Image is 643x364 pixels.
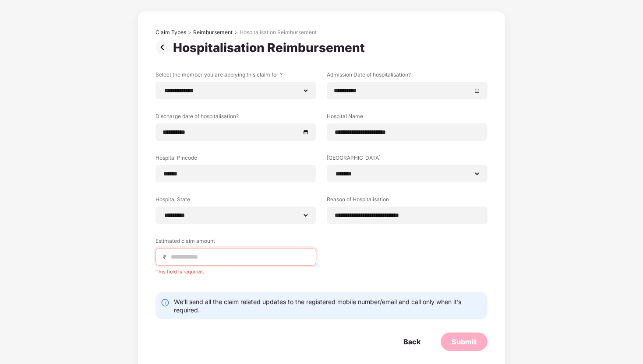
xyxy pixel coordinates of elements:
label: Hospital Pincode [155,154,316,165]
div: Claim Types [155,29,186,36]
label: [GEOGRAPHIC_DATA] [327,154,488,165]
div: This field is required. [155,266,316,275]
label: Hospital Name [327,112,488,123]
div: Submit [452,337,477,346]
label: Admission Date of hospitalisation? [327,71,488,82]
div: Back [403,337,420,346]
label: Reason of Hospitalisation [327,196,488,206]
span: ₹ [163,253,170,261]
div: Hospitalisation Reimbursement [173,40,368,55]
label: Discharge date of hospitalisation? [155,112,316,123]
div: Reimbursement [193,29,233,36]
label: Estimated claim amount [155,237,316,248]
div: Hospitalisation Reimbursement [240,29,317,36]
label: Select the member you are applying this claim for ? [155,71,316,82]
div: We’ll send all the claim related updates to the registered mobile number/email and call only when... [174,297,482,314]
div: > [234,29,238,36]
div: > [188,29,191,36]
label: Hospital State [155,196,316,206]
img: svg+xml;base64,PHN2ZyBpZD0iUHJldi0zMngzMiIgeG1sbnM9Imh0dHA6Ly93d3cudzMub3JnLzIwMDAvc3ZnIiB3aWR0aD... [155,40,173,54]
img: svg+xml;base64,PHN2ZyBpZD0iSW5mby0yMHgyMCIgeG1sbnM9Imh0dHA6Ly93d3cudzMub3JnLzIwMDAvc3ZnIiB3aWR0aD... [161,298,170,307]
